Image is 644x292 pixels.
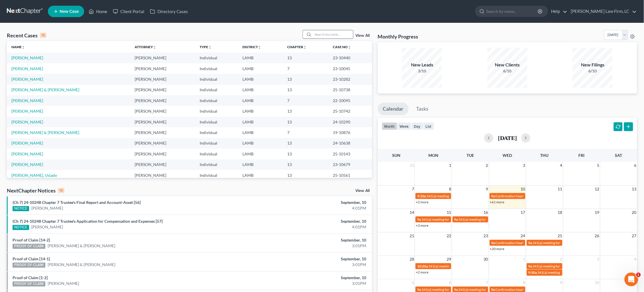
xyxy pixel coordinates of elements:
a: +2 more [416,270,428,274]
td: Individual [195,159,238,170]
span: 9 [485,186,489,192]
span: 15 [446,209,452,216]
span: 9a [528,241,532,245]
span: 9:30a [528,270,537,275]
td: LAMB [238,74,283,84]
a: Help [548,6,568,17]
td: 22-10095 [328,95,372,106]
a: [PERSON_NAME] [11,66,43,71]
td: LAMB [238,52,283,63]
td: LAMB [238,127,283,138]
td: LAMB [238,170,283,181]
div: Recent Cases [7,32,46,39]
span: Sat [615,153,622,158]
span: 2 [485,162,489,169]
div: NOTICE [13,225,29,230]
a: [PERSON_NAME] & [PERSON_NAME] [11,87,79,92]
span: 9 [560,279,563,286]
td: 25-10742 [328,106,372,116]
div: September, 10 [252,237,366,243]
span: 1 [636,273,641,277]
td: [PERSON_NAME] [130,74,195,84]
td: 13 [283,85,328,95]
div: September, 10 [252,200,366,205]
td: Individual [195,63,238,74]
a: +2 more [416,200,428,204]
span: 10 [520,186,526,192]
span: 9a [491,241,495,245]
div: PROOF OF CLAIM [13,263,45,268]
span: 30 [483,256,489,263]
a: Typeunfold_more [200,45,212,49]
span: 22 [446,232,452,239]
a: [PERSON_NAME] [11,109,43,113]
a: Home [86,6,110,17]
td: Individual [195,106,238,116]
button: day [412,122,423,130]
span: 4 [634,256,637,263]
td: Individual [195,74,238,84]
td: 25-10738 [328,85,372,95]
td: 13 [283,52,328,63]
span: 26 [594,232,600,239]
span: 27 [631,232,637,239]
div: PROOF OF CLAIM [13,244,45,249]
td: [PERSON_NAME] [130,127,195,138]
td: [PERSON_NAME] [130,170,195,181]
a: [PERSON_NAME] [11,141,43,145]
span: 7 [411,186,415,192]
td: 13 [283,149,328,159]
span: 14 [409,209,415,216]
span: 5 [597,162,600,169]
td: LAMB [238,85,283,95]
span: 19 [594,209,600,216]
div: NextChapter Notices [7,187,64,194]
a: Chapterunfold_more [287,45,307,49]
td: 23-10045 [328,63,372,74]
span: 341(a) meeting for [PERSON_NAME] [538,270,593,275]
div: New Clients [487,62,527,68]
input: Search by name... [313,30,353,38]
div: PROOF OF CLAIM [13,281,45,287]
span: 31 [409,162,415,169]
td: [PERSON_NAME] [130,106,195,116]
span: Confirmation hearing for [PERSON_NAME] [496,287,560,292]
td: Individual [195,149,238,159]
a: (Ch 7) 24-10248 Chapter 7 Trustee's Application for Compensation and Expenses [57] [13,219,163,224]
span: 21 [409,232,415,239]
div: September, 10 [252,256,366,262]
td: Individual [195,170,238,181]
td: 13 [283,159,328,170]
span: 23 [483,232,489,239]
td: LAMB [238,63,283,74]
div: 4:01PM [252,205,366,211]
td: Individual [195,95,238,106]
a: +20 more [490,247,505,251]
a: [PERSON_NAME] & [PERSON_NAME] [48,243,116,249]
i: unfold_more [348,46,351,49]
div: September, 10 [252,275,366,281]
span: 341(a) meeting for [PERSON_NAME] [422,217,477,222]
span: 9a [528,264,532,268]
span: 9a [417,287,421,292]
span: 9a [491,194,495,198]
td: [PERSON_NAME] [130,85,195,95]
a: Directory Cases [147,6,191,17]
a: +61 more [490,200,505,204]
span: 10 [594,279,600,286]
span: 8 [523,279,526,286]
td: Individual [195,127,238,138]
span: Sun [392,153,400,158]
i: unfold_more [208,46,212,49]
span: 16 [483,209,489,216]
span: 6 [448,279,452,286]
a: (Ch 7) 24-10248 Chapter 7 Trustee's Final Report and Account-Asset [56] [13,200,141,205]
td: 19-10876 [328,127,372,138]
span: 341(a) meeting for [PERSON_NAME] [459,287,514,292]
td: [PERSON_NAME] [130,63,195,74]
span: 341(a) meeting for [PERSON_NAME] [459,217,514,222]
span: 2 [560,256,563,263]
span: 9a [491,287,495,292]
a: Tasks [411,103,434,115]
span: 341(a) meeting for [PERSON_NAME] [533,264,588,268]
